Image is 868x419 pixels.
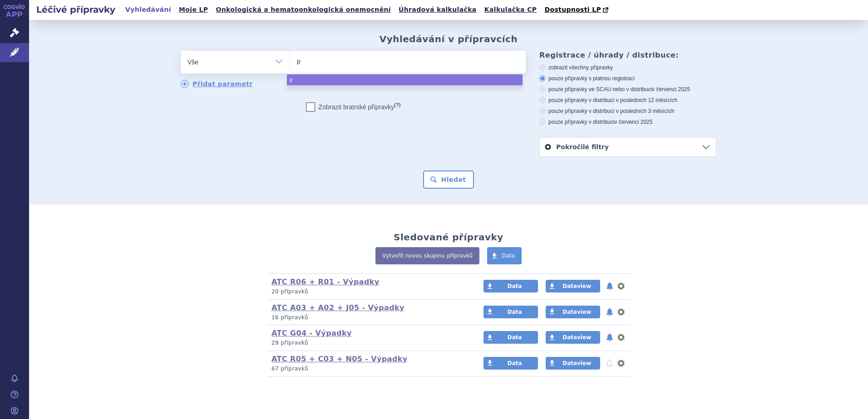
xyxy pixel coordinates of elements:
[380,34,518,44] h2: Vyhledávání v přípravcích
[508,334,522,341] span: Data
[539,75,716,82] label: pouze přípravky s platnou registrací
[546,306,600,318] a: Dataview
[483,306,538,318] a: Data
[271,329,352,337] a: ATC G04 - Výpadky
[508,283,522,289] span: Data
[605,332,614,343] button: notifikace
[483,357,538,370] a: Data
[562,283,591,289] span: Dataview
[123,4,174,16] a: Vyhledávání
[271,314,308,321] span: 16 přípravků
[542,4,613,16] a: Dostupnosti LP
[181,80,253,88] a: Přidat parametr
[287,74,523,85] li: p
[540,137,716,156] a: Pokročilé filtry
[616,332,626,343] button: nastavení
[605,358,614,369] button: notifikace
[508,309,522,315] span: Data
[213,4,394,16] a: Onkologická a hematoonkologická onemocnění
[539,118,716,126] label: pouze přípravky v distribuci
[502,253,515,259] span: Data
[539,64,716,71] label: zobrazit všechny přípravky
[614,119,652,125] span: v červenci 2025
[605,307,614,317] button: notifikace
[271,288,308,295] span: 20 přípravků
[539,51,716,59] h3: Registrace / úhrady / distribuce:
[483,280,538,292] a: Data
[482,4,540,16] a: Kalkulačka CP
[271,355,408,363] a: ATC R05 + C03 + N05 - Výpadky
[271,340,308,346] span: 29 přípravků
[375,247,479,264] a: Vytvořit novou skupinu přípravků
[271,303,404,312] a: ATC A03 + A02 + J05 - Výpadky
[616,358,626,369] button: nastavení
[652,86,690,93] span: v červenci 2025
[544,6,601,13] span: Dostupnosti LP
[271,365,308,372] span: 67 přípravků
[539,107,716,115] label: pouze přípravky v distribuci v posledních 3 měsících
[423,171,474,189] button: Hledat
[546,280,600,292] a: Dataview
[605,281,614,292] button: notifikace
[483,331,538,344] a: Data
[487,247,522,264] a: Data
[394,232,503,243] h2: Sledované přípravky
[396,4,479,16] a: Úhradová kalkulačka
[562,334,591,341] span: Dataview
[394,102,400,108] abbr: (?)
[616,307,626,317] button: nastavení
[562,360,591,366] span: Dataview
[546,331,600,344] a: Dataview
[616,281,626,292] button: nastavení
[546,357,600,370] a: Dataview
[508,360,522,366] span: Data
[539,97,716,104] label: pouze přípravky v distribuci v posledních 12 měsících
[29,3,123,16] h2: Léčivé přípravky
[562,309,591,315] span: Dataview
[539,86,716,93] label: pouze přípravky ve SCAU nebo v distribuci
[306,102,401,112] label: Zobrazit bratrské přípravky
[271,278,380,286] a: ATC R06 + R01 - Výpadky
[176,4,211,16] a: Moje LP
